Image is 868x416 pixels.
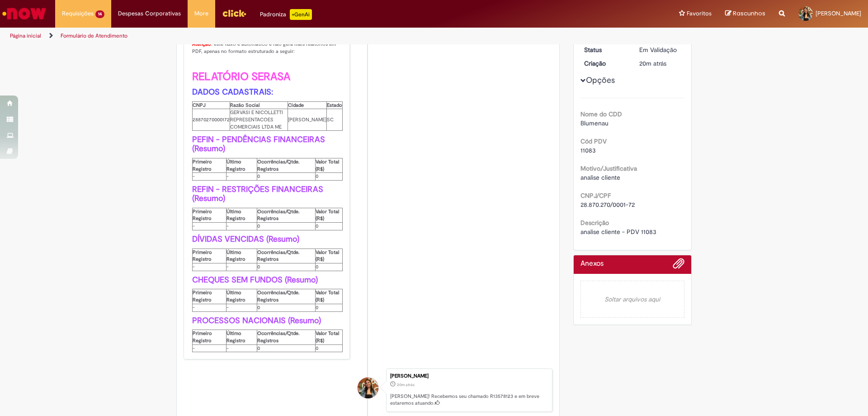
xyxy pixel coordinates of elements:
th: Último Registro [226,208,257,222]
th: Primeiro Registro [193,208,226,222]
span: More [194,9,208,18]
a: Rascunhos [725,10,765,18]
td: - [226,263,257,271]
font: Atenção [192,41,211,48]
span: analise cliente - PDV 11083 [580,228,656,236]
td: [PERSON_NAME] [288,109,326,131]
td: 0 [316,344,343,352]
p: [PERSON_NAME]! Recebemos seu chamado R13578123 e em breve estaremos atuando. [390,393,547,407]
ul: Trilhas de página [7,28,572,44]
th: Valor Total (R$) [316,158,343,172]
td: - [226,173,257,181]
dt: Status [577,45,633,54]
th: Primeiro Registro [193,330,226,344]
td: - [193,263,226,271]
img: ServiceNow [1,5,47,23]
th: Valor Total (R$) [316,249,343,263]
td: - [226,223,257,230]
a: Página inicial [10,32,41,39]
td: GERVASI E NICOLLETTI REPRESENTACOES COMERCIAIS LTDA ME [230,109,288,131]
td: 28870270000172 [193,109,230,131]
img: click_logo_yellow_360x200.png [222,6,246,20]
span: Favoritos [687,9,712,18]
th: Primeiro Registro [193,249,226,263]
th: Valor Total (R$) [316,289,343,304]
th: Valor Total (R$) [316,330,343,344]
button: Adicionar anexos [673,258,684,274]
div: [PERSON_NAME] [390,373,547,379]
th: Último Registro [226,158,257,172]
b: CHEQUES SEM FUNDOS (Resumo) [192,275,318,285]
b: Nome do CDD [580,110,622,118]
th: Estado [326,101,342,109]
td: 0 [257,173,315,181]
td: 0 [257,344,315,352]
span: [PERSON_NAME] [816,10,861,17]
span: 28.870.270/0001-72 [580,201,635,209]
span: 14 [95,10,104,18]
a: Formulário de Atendimento [61,32,127,39]
td: - [226,344,257,352]
th: Ocorrências/Qtde. Registros [257,249,315,263]
th: Último Registro [226,249,257,263]
p: +GenAi [290,9,312,20]
b: REFIN - RESTRIÇÕES FINANCEIRAS (Resumo) [192,184,325,204]
span: Rascunhos [733,9,765,18]
th: Ocorrências/Qtde. Registros [257,330,315,344]
div: Padroniza [260,9,312,20]
time: 29/09/2025 16:21:23 [639,59,666,67]
td: - [226,304,257,311]
div: Em Validação [639,45,681,54]
td: - [193,304,226,311]
div: Joana Barbosa Camara De Almeida [358,378,378,398]
span: Requisições [62,9,94,18]
span: Despesas Corporativas [118,9,181,18]
b: PEFIN - PENDÊNCIAS FINANCEIRAS (Resumo) [192,134,327,154]
b: RELATÓRIO SERASA [192,70,290,84]
b: DÍVIDAS VENCIDAS (Resumo) [192,234,299,244]
span: 20m atrás [639,59,666,67]
span: Blumenau [580,119,609,127]
td: 0 [257,223,315,230]
p: Os dados do solicitado estão listados abaixo. : este fluxo é automático e não gera mais relatório... [192,27,343,353]
li: Joana Barbosa Camara De Almeida [184,368,552,412]
span: 20m atrás [397,382,415,387]
dt: Criação [577,59,633,68]
td: 0 [316,263,343,271]
td: 0 [257,263,315,271]
th: Ocorrências/Qtde. Registros [257,289,315,304]
td: - [193,344,226,352]
th: Último Registro [226,330,257,344]
td: 0 [257,304,315,311]
th: Valor Total (R$) [316,208,343,222]
span: 11083 [580,146,596,154]
b: PROCESSOS NACIONAIS (Resumo) [192,316,321,326]
b: DADOS CADASTRAIS: [192,87,273,97]
th: Último Registro [226,289,257,304]
b: Motivo/Justificativa [580,164,637,172]
th: Ocorrências/Qtde. Registros [257,158,315,172]
th: Razão Social [230,101,288,109]
td: SC [326,109,342,131]
th: Cidade [288,101,326,109]
time: 29/09/2025 16:21:23 [397,382,415,387]
td: 0 [316,223,343,230]
td: - [193,173,226,181]
span: analise cliente [580,173,620,182]
td: 0 [316,304,343,311]
td: - [193,223,226,230]
em: Soltar arquivos aqui [580,281,685,318]
b: CNPJ/CPF [580,191,611,200]
th: Primeiro Registro [193,158,226,172]
b: Descrição [580,219,609,227]
div: 29/09/2025 16:21:23 [639,59,681,68]
th: Ocorrências/Qtde. Registros [257,208,315,222]
th: Primeiro Registro [193,289,226,304]
b: Cód PDV [580,137,607,145]
th: CNPJ [193,101,230,109]
h2: Anexos [580,260,604,268]
td: 0 [316,173,343,181]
